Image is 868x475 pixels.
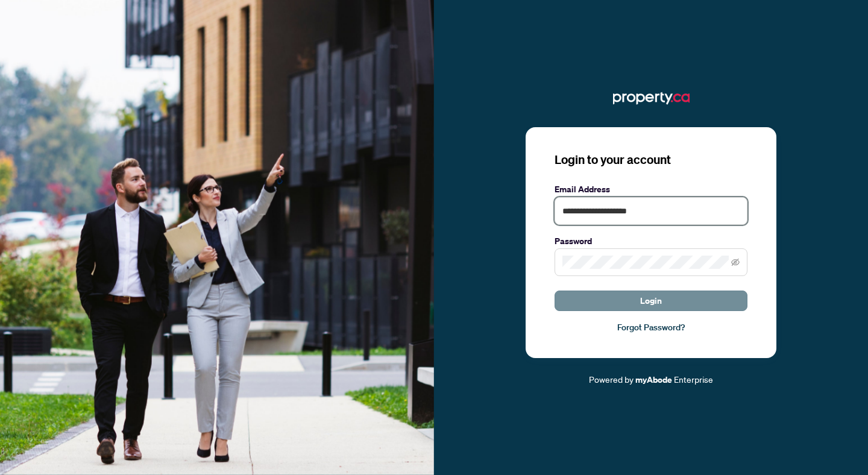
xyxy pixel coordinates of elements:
[613,89,690,108] img: ma-logo
[589,374,634,385] span: Powered by
[640,291,662,310] span: Login
[555,291,747,311] button: Login
[731,258,740,266] span: eye-invisible
[674,374,713,385] span: Enterprise
[555,151,747,168] h3: Login to your account
[555,183,747,196] label: Email Address
[635,373,672,386] a: myAbode
[555,321,747,334] a: Forgot Password?
[555,234,747,248] label: Password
